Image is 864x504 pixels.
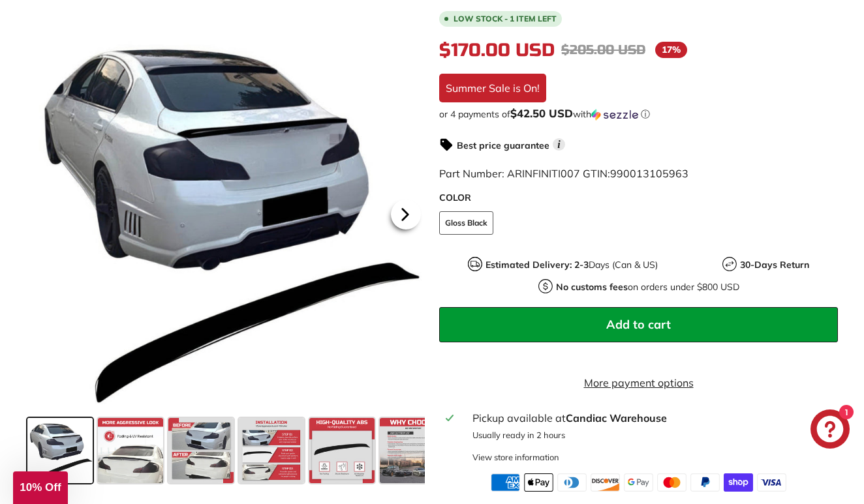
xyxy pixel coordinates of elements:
[439,108,838,121] div: or 4 payments of$42.50 USDwithSezzle Click to learn more about Sezzle
[807,409,854,452] inbox-online-store-chat: Shopify online store chat
[566,411,667,424] strong: Candiac Warehouse
[439,39,555,61] span: $170.00 USD
[553,138,565,151] span: i
[757,473,786,492] img: visa
[740,259,809,271] strong: 30-Days Return
[491,473,520,492] img: american_express
[591,109,638,121] img: Sezzle
[657,473,687,492] img: master
[591,473,620,492] img: discover
[655,42,687,58] span: 17%
[457,140,549,151] strong: Best price guarantee
[724,473,753,492] img: shopify_pay
[486,258,658,272] p: Days (Can & US)
[524,473,553,492] img: apple_pay
[439,375,838,391] a: More payment options
[610,167,688,180] span: 990013105963
[690,473,720,492] img: paypal
[472,451,559,464] div: View store information
[439,191,838,205] label: COLOR
[439,307,838,342] button: Add to cart
[556,281,628,293] strong: No customs fees
[556,280,739,294] p: on orders under $800 USD
[454,15,557,23] span: Low stock - 1 item left
[510,106,573,120] span: $42.50 USD
[561,42,645,58] span: $205.00 USD
[606,317,671,332] span: Add to cart
[472,410,831,426] div: Pickup available at
[624,473,653,492] img: google_pay
[439,108,838,121] div: or 4 payments of with
[472,429,831,441] p: Usually ready in 2 hours
[439,167,688,180] span: Part Number: ARINFINITI007 GTIN:
[13,471,68,504] div: 10% Off
[439,74,546,102] div: Summer Sale is On!
[20,481,61,494] span: 10% Off
[557,473,587,492] img: diners_club
[486,259,589,271] strong: Estimated Delivery: 2-3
